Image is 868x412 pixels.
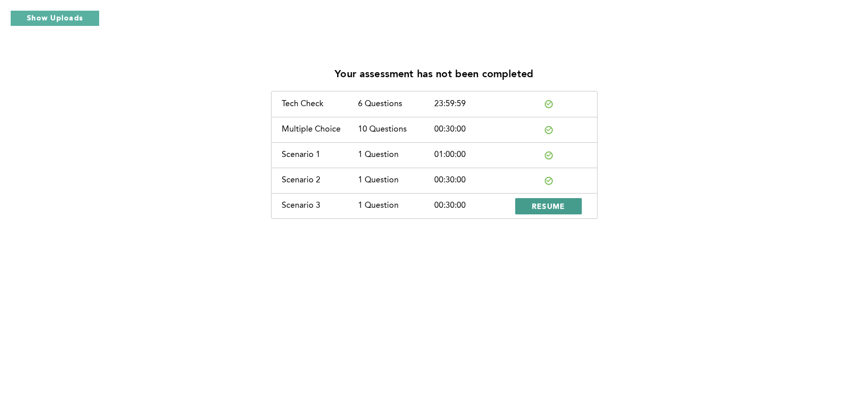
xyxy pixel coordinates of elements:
[282,176,358,185] div: Scenario 2
[358,176,434,185] div: 1 Question
[515,198,582,214] button: RESUME
[358,100,434,109] div: 6 Questions
[532,201,565,211] span: RESUME
[358,150,434,160] div: 1 Question
[434,176,511,185] div: 00:30:00
[335,69,533,81] p: Your assessment has not been completed
[282,201,358,210] div: Scenario 3
[282,150,358,160] div: Scenario 1
[10,10,100,26] button: Show Uploads
[434,150,511,160] div: 01:00:00
[434,100,511,109] div: 23:59:59
[282,125,358,134] div: Multiple Choice
[282,100,358,109] div: Tech Check
[358,125,434,134] div: 10 Questions
[358,201,434,210] div: 1 Question
[434,201,511,210] div: 00:30:00
[434,125,511,134] div: 00:30:00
